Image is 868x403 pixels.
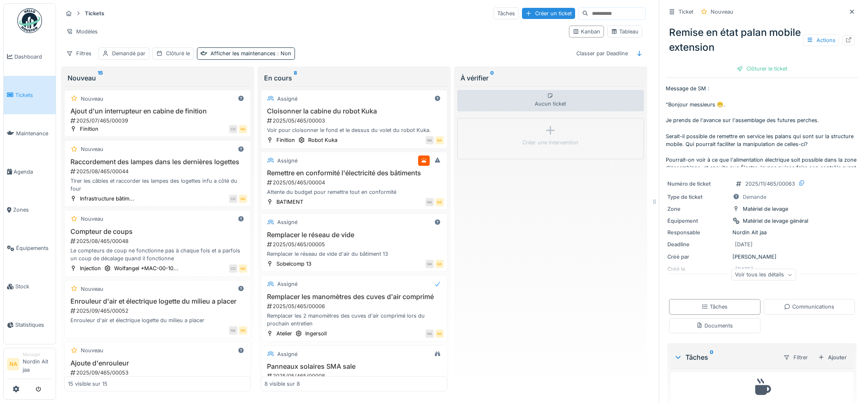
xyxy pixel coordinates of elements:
a: Statistiques [4,306,56,344]
h3: Remplacer les manomètres des cuves d'air comprimé [264,293,444,301]
div: Nouveau [81,346,103,354]
h3: Panneaux solaires SMA sale [264,363,444,370]
span: Équipements [16,244,52,252]
div: Robot Kuka [308,136,337,144]
div: Assigné [277,95,297,103]
h3: Ajout d'un interrupteur en cabine de finition [68,107,247,115]
a: Équipements [4,229,56,267]
a: NA ManagerNordin Ait jaa [7,351,52,379]
a: Dashboard [4,38,56,76]
img: Badge_color-CXgf-gQk.svg [17,8,42,33]
div: Créé par [667,253,729,261]
a: Zones [4,191,56,229]
div: CD [229,195,237,203]
h3: Remettre en conformité l'électricité des bâtiments [264,169,444,177]
div: NA [239,125,247,133]
strong: Tickets [82,9,108,17]
div: Attente du budget pour remettre tout en conformité [264,188,444,196]
div: Remise en état palan mobile extension [666,22,858,58]
div: Documents [696,322,733,330]
div: Nouveau [81,215,103,223]
div: 2025/05/465/00008 [266,372,444,380]
div: 2025/09/465/00053 [70,369,247,377]
div: Nouveau [81,145,103,153]
div: Afficher les maintenances [211,49,291,57]
sup: 0 [490,73,494,83]
span: Statistiques [15,321,52,329]
div: 2025/05/465/00003 [266,117,444,125]
div: Manager [23,351,52,358]
div: Sobelcomp 13 [276,260,311,268]
div: Deadline [667,240,729,248]
div: Infrastructure bâtim... [80,195,134,203]
div: Ajouter [815,352,850,363]
div: BATIMENT [276,198,303,206]
div: 15 visible sur 15 [68,380,108,388]
div: Modèles [63,26,101,38]
div: Tâches [494,7,519,19]
div: NA [426,330,434,338]
div: Voir tous les détails [731,269,796,281]
div: Nouveau [81,95,103,103]
div: NA [435,136,444,144]
div: Finition [80,125,98,133]
div: Matériel de levage [743,205,788,213]
div: Nouveau [68,73,248,83]
div: NA [435,260,444,268]
span: : Non [276,50,291,57]
div: Enrouleur d'air et électrique logette du milieu a placer [68,316,247,324]
h3: Ajoute d'enrouleur [68,359,247,367]
div: Finition [276,136,295,144]
a: Agenda [4,153,56,191]
div: 2025/08/465/00048 [70,237,247,245]
div: Numéro de ticket [667,180,729,188]
div: À vérifier [461,73,641,83]
div: 2025/08/465/00044 [70,167,247,175]
div: Responsable [667,229,729,236]
h3: Enrouleur d'air et électrique logette du milieu a placer [68,297,247,305]
div: [PERSON_NAME] [667,253,856,261]
div: Zone [667,205,729,213]
div: Ticket [678,8,693,16]
div: [DATE] [735,240,753,248]
a: Tickets [4,76,56,114]
div: Créer une intervention [522,139,578,146]
div: CD [229,125,237,133]
div: 2025/05/465/00006 [266,302,444,310]
div: 2025/09/465/00052 [70,307,247,315]
div: Clôturé le [166,49,190,57]
div: Wolfangel *MAC-00-10... [114,264,178,272]
div: Communications [784,303,834,311]
div: NA [426,198,434,206]
div: NA [239,264,247,273]
div: En cours [264,73,444,83]
div: NA [435,391,444,400]
div: Voir pour cloisonner le fond et le dessus du volet du robot Kuka. [264,126,444,134]
div: NA [239,326,247,335]
h3: Remplacer le réseau de vide [264,231,444,239]
div: NA [435,198,444,206]
div: Tâches [674,352,777,362]
a: Maintenance [4,114,56,153]
div: Actions [803,34,839,46]
div: Nouveau [81,285,103,293]
h3: Raccordement des lampes dans les dernières logettes [68,158,247,166]
h3: Cloisonner la cabine du robot Kuka [264,107,444,115]
div: Clôturer le ticket [733,63,791,74]
div: NA [229,326,237,335]
div: 2025/11/465/00063 [745,180,795,188]
div: Matériel de levage général [743,217,808,225]
div: NA [426,260,434,268]
div: 8 visible sur 8 [264,380,300,388]
div: NA [435,330,444,338]
li: NA [7,358,19,370]
div: Demande [743,193,766,201]
div: 2025/07/465/00039 [70,117,247,125]
sup: 0 [710,352,714,362]
li: Nordin Ait jaa [23,351,52,377]
div: NA [426,136,434,144]
div: Type de ticket [667,193,729,201]
div: Demandé par [112,49,145,57]
div: Kanban [573,28,600,35]
div: 2025/05/465/00004 [266,179,444,186]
